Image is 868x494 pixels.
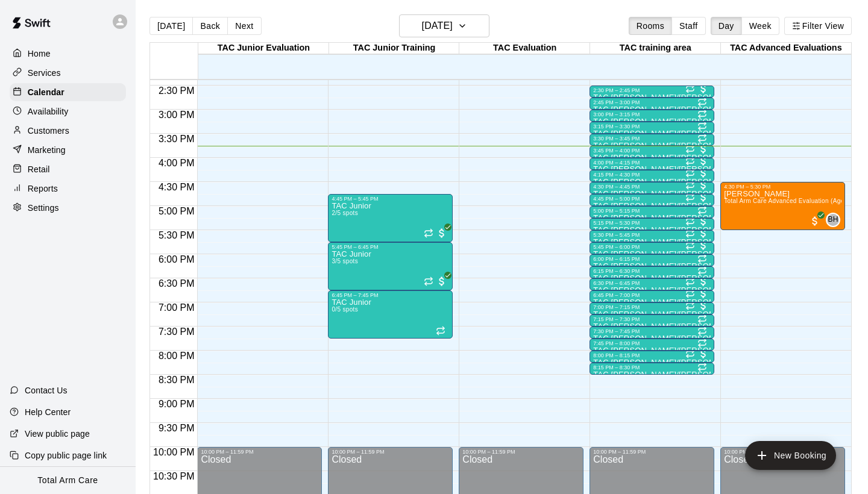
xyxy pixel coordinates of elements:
div: 5:15 PM – 5:30 PM: TAC Tom/Mike [590,218,714,230]
div: 6:45 PM – 7:45 PM [332,292,449,298]
span: 8:00 PM [156,351,198,361]
span: Recurring event [697,326,707,336]
div: TAC training area [590,43,721,54]
a: Retail [10,160,126,178]
div: 3:30 PM – 3:45 PM [593,136,711,142]
span: 9:00 PM [156,399,198,409]
div: 6:30 PM – 6:45 PM [593,280,711,286]
span: 8:30 PM [156,375,198,385]
span: Recurring event [436,326,445,336]
div: 7:45 PM – 8:00 PM [593,340,711,346]
button: Back [192,17,228,35]
div: Reports [10,180,126,198]
p: Availability [28,105,69,117]
span: All customers have paid [697,239,709,251]
span: 4:00 PM [156,158,198,168]
p: Services [28,67,61,79]
span: Recurring event [424,277,433,286]
div: 3:30 PM – 3:45 PM: TAC Tom/Mike [590,134,714,146]
span: Recurring event [685,156,695,166]
span: Recurring event [685,240,695,250]
div: 6:45 PM – 7:00 PM: TAC Todd/Brad [590,290,714,302]
p: Retail [28,163,50,175]
h6: [DATE] [422,17,453,34]
div: 5:00 PM – 5:15 PM: TAC Tom/Mike [590,206,714,218]
div: 4:45 PM – 5:45 PM [332,196,449,202]
span: Recurring event [685,301,695,310]
a: Customers [10,122,126,140]
p: Contact Us [25,384,68,396]
div: 4:00 PM – 4:15 PM [593,160,711,166]
span: Recurring event [697,109,707,119]
div: 7:00 PM – 7:15 PM: TAC Todd/Brad [590,302,714,314]
span: All customers have paid [697,215,709,227]
p: Total Arm Care [37,474,98,487]
div: 7:30 PM – 7:45 PM: TAC Todd/Brad [590,327,714,339]
span: Recurring event [685,349,695,358]
span: 0/5 spots filled [332,306,358,313]
span: Recurring event [685,289,695,298]
span: 5:00 PM [156,206,198,216]
div: 7:15 PM – 7:30 PM: TAC Todd/Brad [590,314,714,327]
div: 4:00 PM – 4:15 PM: TAC Tom/Mike [590,158,714,170]
div: 4:45 PM – 5:00 PM [593,196,711,202]
div: TAC Junior Training [329,43,460,54]
span: Recurring event [685,84,695,93]
span: All customers have paid [697,155,709,167]
div: 4:30 PM – 5:30 PM [724,184,841,190]
div: 10:00 PM – 11:59 PM [332,449,449,455]
div: 3:15 PM – 3:30 PM: TAC Tom/Mike [590,122,714,134]
div: 8:15 PM – 8:30 PM: TAC Todd/Brad [590,363,714,375]
p: Settings [28,202,59,214]
span: 3:30 PM [156,134,198,144]
p: Customers [28,125,69,137]
div: 3:00 PM – 3:15 PM: TAC Tom/Mike [590,110,714,122]
span: Recurring event [697,338,707,348]
div: 6:00 PM – 6:15 PM: TAC Todd/Brad [590,254,714,266]
div: 5:45 PM – 6:00 PM: TAC Todd/Brad [590,242,714,254]
p: Copy public page link [25,449,107,461]
span: 3:00 PM [156,110,198,120]
span: All customers have paid [697,83,709,95]
span: All customers have paid [436,275,448,287]
div: 3:00 PM – 3:15 PM [593,111,711,117]
span: All customers have paid [809,215,821,227]
span: Recurring event [685,228,695,238]
span: Recurring event [697,362,707,372]
span: Recurring event [685,216,695,226]
span: 2/5 spots filled [332,210,358,216]
div: 5:45 PM – 6:45 PM [332,244,449,250]
div: 3:45 PM – 4:00 PM: TAC Tom/Mike [590,146,714,158]
p: Marketing [28,144,66,156]
span: 9:30 PM [156,423,198,433]
button: Week [741,17,779,35]
div: TAC Junior Evaluation [198,43,329,54]
div: 2:45 PM – 3:00 PM: TAC Tom/Mike [590,98,714,110]
span: All customers have paid [697,275,709,287]
p: Calendar [28,86,64,98]
div: 5:30 PM – 5:45 PM: TAC Tom/Mike [590,230,714,242]
span: All customers have paid [697,299,709,311]
a: Services [10,64,126,82]
button: Next [227,17,261,35]
span: Recurring event [685,277,695,286]
span: Recurring event [697,121,707,131]
span: Recurring event [685,192,695,202]
span: Recurring event [685,144,695,154]
div: 2:30 PM – 2:45 PM [593,87,711,93]
p: View public page [25,428,90,440]
div: Settings [10,199,126,217]
div: 8:00 PM – 8:15 PM [593,352,711,358]
div: 4:30 PM – 4:45 PM: TAC Tom/Mike [590,182,714,194]
a: Home [10,45,126,63]
div: 5:45 PM – 6:45 PM: TAC Junior [328,242,453,290]
span: 4:30 PM [156,182,198,192]
span: 5:30 PM [156,230,198,240]
div: 7:00 PM – 7:15 PM [593,304,711,310]
div: 2:45 PM – 3:00 PM [593,99,711,105]
div: TAC Advanced Evaluations [721,43,852,54]
div: 3:45 PM – 4:00 PM [593,148,711,154]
